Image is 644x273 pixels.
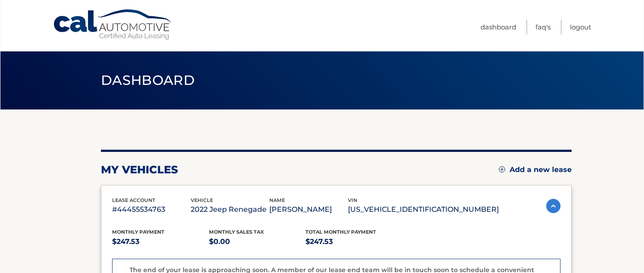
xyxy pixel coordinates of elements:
img: add.svg [499,166,505,172]
a: Dashboard [481,20,516,34]
h2: my vehicles [101,163,178,176]
a: Add a new lease [499,165,572,174]
span: Monthly sales Tax [209,229,264,235]
p: $247.53 [305,235,402,248]
p: [US_VEHICLE_IDENTIFICATION_NUMBER] [348,203,499,216]
a: Cal Automotive [53,9,173,41]
span: Total Monthly Payment [305,229,376,235]
p: $0.00 [209,235,306,248]
a: Logout [570,20,591,34]
span: Monthly Payment [112,229,164,235]
span: vehicle [191,197,213,203]
span: name [269,197,285,203]
p: #44455534763 [112,203,191,216]
span: Dashboard [101,72,195,88]
a: FAQ's [535,20,551,34]
span: lease account [112,197,155,203]
img: accordion-active.svg [546,199,560,213]
p: [PERSON_NAME] [269,203,348,216]
p: 2022 Jeep Renegade [191,203,269,216]
p: $247.53 [112,235,209,248]
span: vin [348,197,357,203]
